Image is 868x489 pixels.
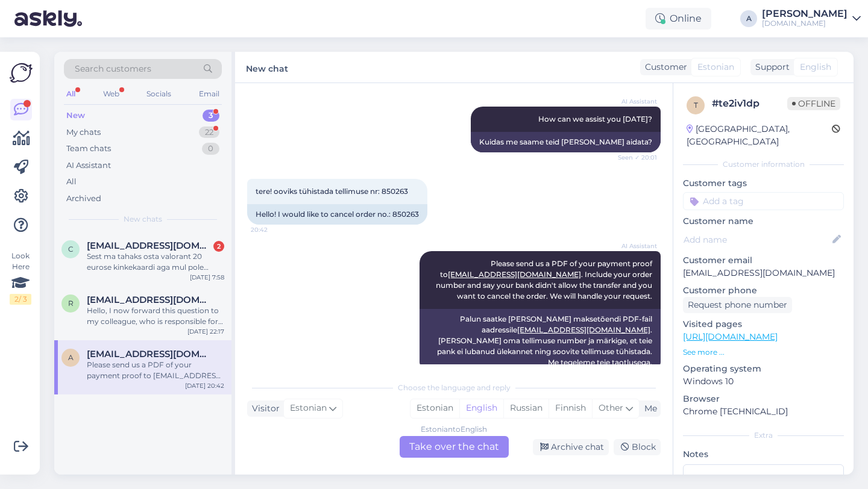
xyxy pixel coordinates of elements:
[646,8,711,30] div: Online
[683,192,844,210] input: Add a tag
[420,309,661,373] div: Palun saatke [PERSON_NAME] maksetõendi PDF-fail aadressile . [PERSON_NAME] oma tellimuse number j...
[683,267,844,279] p: [EMAIL_ADDRESS][DOMAIN_NAME]
[517,325,650,334] a: [EMAIL_ADDRESS][DOMAIN_NAME]
[247,204,427,225] div: Hello! I would like to cancel order no.: 850263
[697,61,734,73] span: Estonian
[599,402,623,413] span: Other
[683,215,844,228] p: Customer name
[800,61,831,73] span: English
[683,297,792,313] div: Request phone number
[687,123,832,148] div: [GEOGRAPHIC_DATA], [GEOGRAPHIC_DATA]
[66,126,101,139] div: My chats
[750,61,790,73] div: Support
[87,294,212,305] span: ralsa20@gmail.com
[75,63,151,75] span: Search customers
[247,382,661,393] div: Choose the language and reply
[549,399,592,417] div: Finnish
[64,86,78,102] div: All
[683,177,844,190] p: Customer tags
[612,241,657,251] span: AI Assistant
[87,349,212,360] span: argo342@gmail.com
[203,110,219,122] div: 3
[684,233,830,246] input: Add name
[246,59,288,75] label: New chat
[213,241,224,252] div: 2
[538,114,652,123] span: How can we assist you [DATE]?
[66,193,101,205] div: Archived
[683,159,844,170] div: Customer information
[124,214,162,225] span: New chats
[68,244,74,254] span: c
[251,225,296,234] span: 20:42
[410,399,459,417] div: Estonian
[683,318,844,331] p: Visited pages
[683,430,844,441] div: Extra
[683,405,844,418] p: Chrome [TECHNICAL_ID]
[66,160,111,172] div: AI Assistant
[471,132,661,152] div: Kuidas me saame teid [PERSON_NAME] aidata?
[10,61,33,84] img: Askly Logo
[448,270,581,279] a: [EMAIL_ADDRESS][DOMAIN_NAME]
[256,187,408,196] span: tere! ooviks tühistada tellimuse nr: 850263
[10,251,31,305] div: Look Here
[683,347,844,358] p: See more ...
[202,143,219,155] div: 0
[459,399,503,417] div: English
[87,251,224,273] div: Sest ma tahaks osta valorant 20 eurose kinkekaardi aga mul pole [PERSON_NAME] lepingut (ei smart-...
[640,61,687,73] div: Customer
[683,375,844,388] p: Windows 10
[683,331,778,342] a: [URL][DOMAIN_NAME]
[614,439,661,455] div: Block
[683,393,844,405] p: Browser
[612,97,657,106] span: AI Assistant
[421,424,487,435] div: Estonian to English
[66,110,85,122] div: New
[762,9,848,19] div: [PERSON_NAME]
[144,86,174,102] div: Socials
[503,399,549,417] div: Russian
[683,254,844,267] p: Customer email
[712,96,787,111] div: # te2iv1dp
[694,101,698,110] span: t
[87,240,212,251] span: cansformers@gmail.com
[247,402,280,415] div: Visitor
[740,10,757,27] div: A
[533,439,609,455] div: Archive chat
[87,305,224,327] div: Hello, I now forward this question to my colleague, who is responsible for this. The reply will b...
[66,143,111,155] div: Team chats
[199,126,219,139] div: 22
[290,402,327,415] span: Estonian
[683,448,844,461] p: Notes
[683,284,844,297] p: Customer phone
[400,436,509,458] div: Take over the chat
[66,176,77,188] div: All
[185,381,224,390] div: [DATE] 20:42
[68,299,74,308] span: r
[197,86,222,102] div: Email
[683,363,844,375] p: Operating system
[187,327,224,336] div: [DATE] 22:17
[190,273,224,282] div: [DATE] 7:58
[612,153,657,162] span: Seen ✓ 20:01
[787,97,840,110] span: Offline
[10,294,31,305] div: 2 / 3
[640,402,657,415] div: Me
[68,353,74,362] span: a
[762,19,848,28] div: [DOMAIN_NAME]
[436,259,654,301] span: Please send us a PDF of your payment proof to . Include your order number and say your bank didn'...
[87,360,224,381] div: Please send us a PDF of your payment proof to [EMAIL_ADDRESS][DOMAIN_NAME]. Include your order nu...
[101,86,122,102] div: Web
[762,9,861,28] a: [PERSON_NAME][DOMAIN_NAME]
